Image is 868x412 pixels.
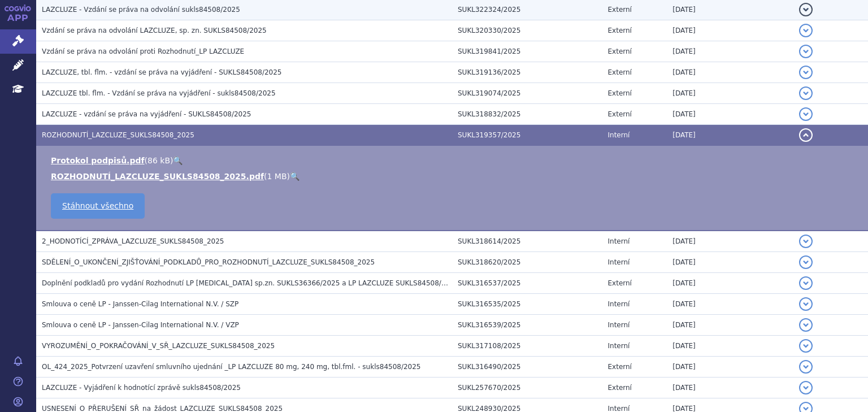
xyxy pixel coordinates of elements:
[799,255,813,269] button: detail
[799,318,813,332] button: detail
[42,258,375,266] span: SDĚLENÍ_O_UKONČENÍ_ZJIŠŤOVÁNÍ_PODKLADŮ_PRO_ROZHODNUTÍ_LAZCLUZE_SUKLS84508_2025
[51,193,145,219] a: Stáhnout všechno
[667,252,793,273] td: [DATE]
[799,360,813,374] button: detail
[799,24,813,37] button: detail
[147,156,170,165] span: 86 kB
[667,20,793,41] td: [DATE]
[667,104,793,125] td: [DATE]
[667,315,793,336] td: [DATE]
[452,41,602,62] td: SUKL319841/2025
[608,6,632,14] span: Externí
[42,89,276,97] span: LAZCLUZE tbl. flm. - Vzdání se práva na vyjádření - sukls84508/2025
[608,68,632,76] span: Externí
[799,66,813,79] button: detail
[452,62,602,83] td: SUKL319136/2025
[42,47,244,55] span: Vzdání se práva na odvolání proti Rozhodnutí_LP LAZCLUZE
[267,172,287,181] span: 1 MB
[667,62,793,83] td: [DATE]
[608,321,630,329] span: Interní
[51,171,857,182] li: ( )
[667,41,793,62] td: [DATE]
[667,336,793,357] td: [DATE]
[452,336,602,357] td: SUKL317108/2025
[667,83,793,104] td: [DATE]
[173,156,183,165] a: 🔍
[608,363,632,371] span: Externí
[42,342,275,350] span: VYROZUMĚNÍ_O_POKRAČOVÁNÍ_V_SŘ_LAZCLUZE_SUKLS84508_2025
[51,172,264,181] a: ROZHODNUTÍ_LAZCLUZE_SUKLS84508_2025.pdf
[42,321,239,329] span: Smlouva o ceně LP - Janssen-Cilag International N.V. / VZP
[452,252,602,273] td: SUKL318620/2025
[452,357,602,378] td: SUKL316490/2025
[452,104,602,125] td: SUKL318832/2025
[452,231,602,252] td: SUKL318614/2025
[452,294,602,315] td: SUKL316535/2025
[799,235,813,248] button: detail
[51,155,857,166] li: ( )
[667,357,793,378] td: [DATE]
[608,237,630,245] span: Interní
[667,378,793,398] td: [DATE]
[608,47,632,55] span: Externí
[42,237,224,245] span: 2_HODNOTÍCÍ_ZPRÁVA_LAZCLUZE_SUKLS84508_2025
[452,83,602,104] td: SUKL319074/2025
[667,231,793,252] td: [DATE]
[290,172,300,181] a: 🔍
[42,131,194,139] span: ROZHODNUTÍ_LAZCLUZE_SUKLS84508_2025
[608,27,632,34] span: Externí
[42,68,281,76] span: LAZCLUZE, tbl. flm. - vzdání se práva na vyjádření - SUKLS84508/2025
[42,279,458,287] span: Doplnění podkladů pro vydání Rozhodnutí LP RYBREVANT sp.zn. SUKLS36366/2025 a LP LAZCLUZE SUKLS84...
[42,384,241,392] span: LAZCLUZE - Vyjádření k hodnotící zprávě sukls84508/2025
[42,6,240,14] span: LAZCLUZE - Vzdání se práva na odvolání sukls84508/2025
[42,363,421,371] span: OL_424_2025_Potvrzení uzavření smluvního ujednání _LP LAZCLUZE 80 mg, 240 mg, tbl.fml. - sukls845...
[42,110,251,118] span: LAZCLUZE - vzdání se práva na vyjádření - SUKLS84508/2025
[608,279,632,287] span: Externí
[799,297,813,311] button: detail
[799,107,813,121] button: detail
[452,20,602,41] td: SUKL320330/2025
[799,276,813,290] button: detail
[799,128,813,142] button: detail
[42,27,267,34] span: Vzdání se práva na odvolání LAZCLUZE, sp. zn. SUKLS84508/2025
[608,342,630,350] span: Interní
[799,45,813,58] button: detail
[452,125,602,146] td: SUKL319357/2025
[608,110,632,118] span: Externí
[608,131,630,139] span: Interní
[51,156,145,165] a: Protokol podpisů.pdf
[799,339,813,353] button: detail
[608,300,630,308] span: Interní
[608,89,632,97] span: Externí
[667,125,793,146] td: [DATE]
[608,384,632,392] span: Externí
[608,258,630,266] span: Interní
[799,3,813,16] button: detail
[667,294,793,315] td: [DATE]
[799,381,813,394] button: detail
[452,273,602,294] td: SUKL316537/2025
[799,86,813,100] button: detail
[452,378,602,398] td: SUKL257670/2025
[42,300,238,308] span: Smlouva o ceně LP - Janssen-Cilag International N.V. / SZP
[452,315,602,336] td: SUKL316539/2025
[667,273,793,294] td: [DATE]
